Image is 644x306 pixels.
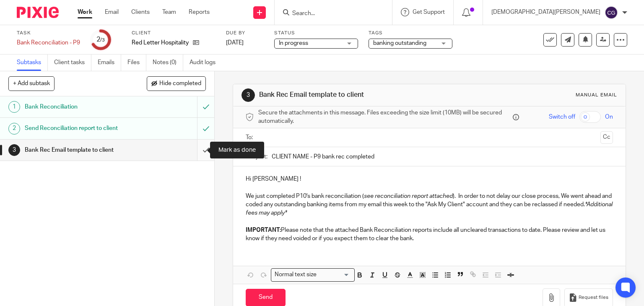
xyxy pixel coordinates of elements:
[413,9,445,15] span: Get Support
[25,122,134,135] h1: Send Reconciliation report to client
[17,30,80,36] label: Task
[605,113,613,121] span: On
[54,54,91,71] a: Client tasks
[273,270,319,279] span: Normal text size
[100,38,105,42] small: /3
[8,144,20,156] div: 3
[491,8,600,16] p: [DEMOGRAPHIC_DATA][PERSON_NAME]
[8,101,20,113] div: 1
[131,8,150,16] a: Clients
[162,8,176,16] a: Team
[576,92,617,99] div: Manual email
[241,88,255,102] div: 3
[226,30,264,36] label: Due by
[8,123,20,135] div: 2
[271,268,355,281] div: Search for option
[153,54,183,71] a: Notes (0)
[369,30,452,36] label: Tags
[78,8,92,16] a: Work
[319,270,350,279] input: Search for option
[189,8,210,16] a: Reports
[132,30,216,36] label: Client
[190,54,222,71] a: Audit logs
[246,227,281,233] strong: IMPORTANT:
[246,192,613,218] p: We just completed P10's bank reconciliation ( ). In order to not delay our close process, We went...
[291,10,367,18] input: Search
[132,39,189,47] p: Red Letter Hospitality
[127,54,146,71] a: Files
[274,30,358,36] label: Status
[159,80,201,87] span: Hide completed
[246,133,255,142] label: To:
[600,131,613,144] button: Cc
[258,109,511,126] span: Secure the attachments in this message. Files exceeding the size limit (10MB) will be secured aut...
[226,40,244,46] span: [DATE]
[373,40,426,46] span: banking outstanding
[605,6,618,19] img: svg%3E
[96,35,105,44] div: 2
[364,193,453,199] em: see reconciliation report attached
[17,39,80,47] div: Bank Reconciliation - P9
[246,226,613,243] p: Please note that the attached Bank Reconciliation reports include all uncleared transactions to d...
[279,40,308,46] span: In progress
[246,175,613,183] p: Hi [PERSON_NAME] !
[98,54,121,71] a: Emails
[25,144,134,156] h1: Bank Rec Email template to client
[147,76,206,91] button: Hide completed
[17,54,48,71] a: Subtasks
[17,7,59,18] img: Pixie
[8,76,55,91] button: + Add subtask
[549,113,575,121] span: Switch off
[105,8,119,16] a: Email
[259,91,447,99] h1: Bank Rec Email template to client
[246,153,267,161] label: Subject:
[579,294,608,301] span: Request files
[25,101,134,113] h1: Bank Reconciliation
